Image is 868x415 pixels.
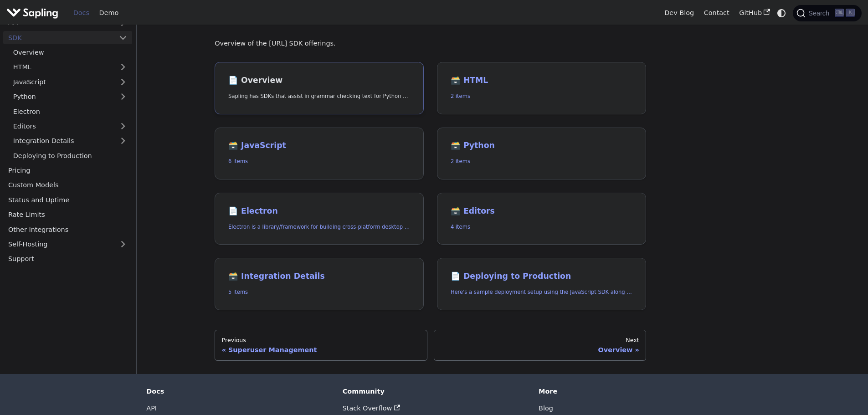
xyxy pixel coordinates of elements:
a: 🗃️ Integration Details5 items [215,258,424,310]
a: Deploying to Production [8,149,132,162]
a: Status and Uptime [3,193,132,206]
div: Overview [441,346,639,354]
a: Integration Details [8,134,132,148]
a: Electron [8,105,132,118]
button: Search (Ctrl+K) [793,5,861,21]
img: Sapling.ai [6,6,58,20]
a: HTML [8,61,132,74]
p: 2 items [451,92,632,101]
p: Sapling has SDKs that assist in grammar checking text for Python and JavaScript, and an HTTP API ... [228,92,410,101]
nav: Docs pages [215,330,646,361]
a: API [146,405,157,412]
a: SDK [3,31,114,44]
h2: Electron [228,206,410,216]
a: 🗃️ JavaScript6 items [215,128,424,180]
a: Docs [68,6,94,20]
a: 📄️ Deploying to ProductionHere's a sample deployment setup using the JavaScript SDK along with a ... [437,258,646,310]
kbd: K [846,9,855,17]
a: Stack Overflow [343,405,400,412]
p: Overview of the [URL] SDK offerings. [215,38,646,49]
p: 2 items [451,157,632,166]
h2: JavaScript [228,141,410,151]
a: JavaScript [8,75,132,88]
a: Editors [8,120,114,133]
h2: Overview [228,76,410,86]
p: 5 items [228,288,410,297]
a: Dev Blog [659,6,699,20]
a: Python [8,90,132,103]
a: Pricing [3,164,132,177]
div: Docs [146,387,329,395]
a: Contact [699,6,734,20]
div: Community [343,387,526,395]
a: Support [3,252,132,266]
h2: HTML [451,76,632,86]
a: Sapling.ai [6,6,62,20]
p: 6 items [228,157,410,166]
a: Rate Limits [3,208,132,221]
a: 📄️ OverviewSapling has SDKs that assist in grammar checking text for Python and JavaScript, and a... [215,62,424,114]
p: Here's a sample deployment setup using the JavaScript SDK along with a Python backend. [451,288,632,297]
p: 4 items [451,223,632,231]
div: Previous [222,337,420,344]
h2: Deploying to Production [451,272,632,282]
h2: Python [451,141,632,151]
p: Electron is a library/framework for building cross-platform desktop apps with JavaScript, HTML, a... [228,223,410,231]
a: PreviousSuperuser Management [215,330,427,361]
a: Custom Models [3,179,132,192]
a: GitHub [734,6,775,20]
a: Self-Hosting [3,238,132,251]
div: Next [441,337,639,344]
h2: Editors [451,206,632,216]
button: Switch between dark and light mode (currently system mode) [775,6,788,20]
a: Other Integrations [3,223,132,236]
a: 📄️ ElectronElectron is a library/framework for building cross-platform desktop apps with JavaScri... [215,193,424,245]
h2: Integration Details [228,272,410,282]
a: 🗃️ HTML2 items [437,62,646,114]
a: 🗃️ Editors4 items [437,193,646,245]
a: Blog [539,405,553,412]
button: Expand sidebar category 'Editors' [114,120,132,133]
div: Superuser Management [222,346,420,354]
a: Overview [8,46,132,59]
a: 🗃️ Python2 items [437,128,646,180]
a: NextOverview [434,330,646,361]
a: Demo [94,6,123,20]
span: Search [806,10,835,17]
button: Collapse sidebar category 'SDK' [114,31,132,44]
div: More [539,387,722,395]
